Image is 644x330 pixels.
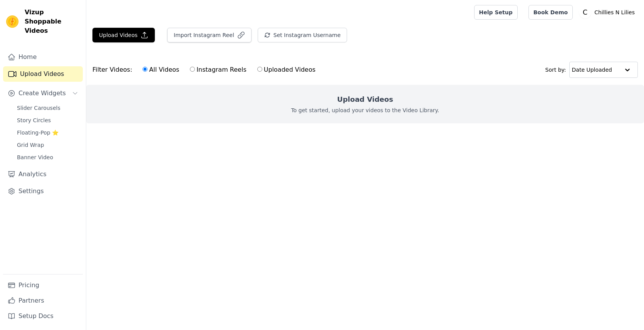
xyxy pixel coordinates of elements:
a: Grid Wrap [12,140,83,150]
input: All Videos [143,67,148,72]
img: Vizup [6,15,18,28]
a: Floating-Pop ⭐ [12,127,83,138]
span: Floating-Pop ⭐ [17,129,59,136]
input: Uploaded Videos [257,67,262,72]
div: Filter Videos: [92,61,320,79]
a: Setup Docs [3,308,83,324]
div: Sort by: [545,62,638,78]
label: All Videos [142,65,179,75]
a: Banner Video [12,152,83,163]
a: Analytics [3,167,83,182]
span: Create Widgets [18,89,66,98]
a: Settings [3,184,83,199]
p: Chillies N Lilies [591,5,638,19]
label: Instagram Reels [190,65,247,75]
a: Partners [3,293,83,308]
h2: Upload Videos [337,94,393,105]
button: C Chillies N Lilies [579,5,638,19]
a: Story Circles [12,115,83,126]
p: To get started, upload your videos to the Video Library. [291,106,439,114]
text: C [583,8,587,16]
a: Upload Videos [3,66,83,82]
button: Upload Videos [92,28,155,42]
span: Banner Video [17,153,53,161]
a: Pricing [3,278,83,293]
button: Import Instagram Reel [167,28,252,42]
a: Home [3,49,83,65]
button: Set Instagram Username [258,28,347,42]
a: Slider Carousels [12,103,83,113]
button: Create Widgets [3,86,83,101]
a: Book Demo [528,5,573,20]
span: Vizup Shoppable Videos [25,8,80,35]
span: Grid Wrap [17,141,44,149]
a: Help Setup [474,5,518,20]
input: Instagram Reels [190,67,195,72]
label: Uploaded Videos [257,65,316,75]
span: Slider Carousels [17,104,60,112]
span: Story Circles [17,116,51,124]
